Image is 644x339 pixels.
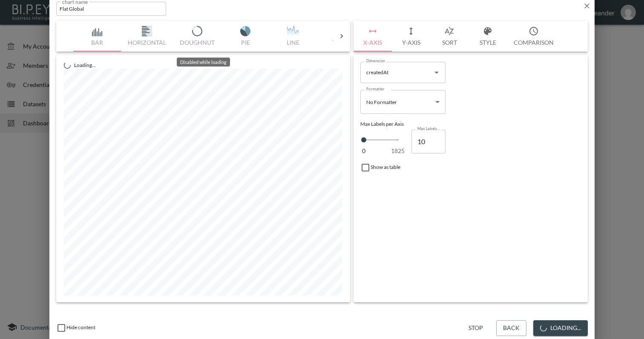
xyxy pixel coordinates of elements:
span: No Formatter [366,99,397,105]
label: Dimension [366,58,385,64]
input: chart name [56,2,166,16]
button: Sort [430,21,469,52]
button: Loading... [533,320,588,336]
span: 0 [362,147,365,155]
label: Max Labels per Axis [417,126,441,131]
span: 1825 [391,147,405,155]
div: Show as table [357,159,584,176]
button: X-Axis [354,21,392,52]
button: Stop [462,320,489,336]
button: Comparison [507,21,561,52]
div: Loading... [64,58,342,69]
span: Enable this to display a 'Coming Soon' message when the chart is viewed in an embedded dashboard. [56,324,95,330]
label: Formatter [366,86,385,92]
button: Back [496,320,526,336]
button: Y-Axis [392,21,430,52]
input: Dimension [364,66,429,79]
button: Style [469,21,507,52]
button: Open [431,67,443,78]
div: Disabled while loading [177,58,230,67]
div: Disabled while loading [73,21,333,52]
div: Max Labels per Axis [360,121,581,127]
